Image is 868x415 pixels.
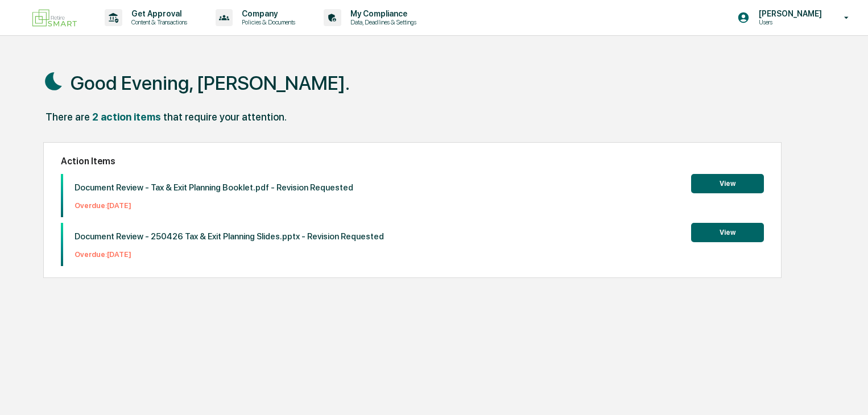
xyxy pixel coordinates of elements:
p: Content & Transactions [122,18,193,26]
div: that require your attention. [163,111,287,123]
p: Policies & Documents [233,18,301,26]
p: Document Review - 250426 Tax & Exit Planning Slides.pptx - Revision Requested [75,231,384,242]
div: 2 action items [92,111,161,123]
div: There are [46,111,90,123]
button: View [691,223,764,242]
a: View [691,177,764,188]
p: My Compliance [341,9,422,18]
p: Data, Deadlines & Settings [341,18,422,26]
p: Overdue: [DATE] [75,250,384,259]
button: View [691,174,764,193]
h2: Action Items [61,156,764,167]
a: View [691,226,764,237]
img: logo [27,5,82,31]
h1: Good Evening, [PERSON_NAME]. [71,72,350,94]
p: Get Approval [122,9,193,18]
p: Users [750,18,828,26]
p: Company [233,9,301,18]
p: Overdue: [DATE] [75,201,353,210]
p: [PERSON_NAME] [750,9,828,18]
p: Document Review - Tax & Exit Planning Booklet.pdf - Revision Requested [75,182,353,193]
